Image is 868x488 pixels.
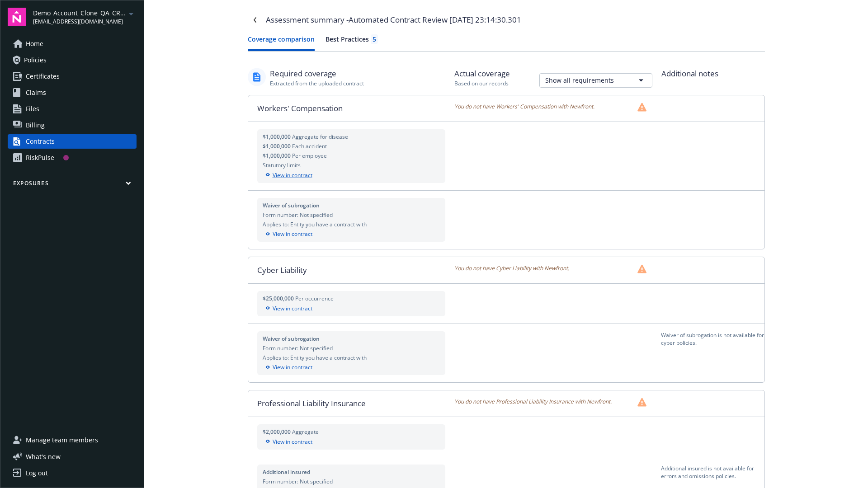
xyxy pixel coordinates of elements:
[266,14,521,26] div: Assessment summary - Automated Contract Review [DATE] 23:14:30.301
[8,102,137,116] a: Files
[263,344,440,352] div: Form number: Not specified
[661,68,765,80] div: Additional notes
[8,433,137,447] a: Manage team members
[8,118,137,132] a: Billing
[8,85,137,100] a: Claims
[248,390,455,417] div: Professional Liability Insurance
[263,354,440,361] div: Applies to: Entity you have a contract with
[26,118,45,132] span: Billing
[263,230,440,238] div: View in contract
[454,68,510,80] div: Actual coverage
[292,133,348,141] span: Aggregate for disease
[263,428,292,436] span: $2,000,000
[263,133,292,141] span: $1,000,000
[8,8,26,26] img: navigator-logo.svg
[26,85,46,100] span: Claims
[24,53,47,67] span: Policies
[248,13,262,27] a: Navigate back
[33,18,126,26] span: [EMAIL_ADDRESS][DOMAIN_NAME]
[8,37,137,51] a: Home
[33,8,137,26] button: Demo_Account_Clone_QA_CR_Tests_Client[EMAIL_ADDRESS][DOMAIN_NAME]arrowDropDown
[26,37,43,51] span: Home
[263,202,440,209] div: Waiver of subrogation
[263,171,440,179] div: View in contract
[295,295,334,302] span: Per occurrence
[292,152,327,160] span: Per employee
[26,69,60,84] span: Certificates
[263,161,301,169] span: Statutory limits
[325,34,378,44] div: Best Practices
[454,264,569,273] span: You do not have Cyber Liability with Newfront.
[263,142,292,150] span: $1,000,000
[8,53,137,67] a: Policies
[263,438,440,446] div: View in contract
[270,80,364,87] div: Extracted from the uploaded contract
[454,398,612,407] span: You do not have Professional Liability Insurance with Newfront.
[248,95,455,122] div: Workers' Compensation
[263,478,440,485] div: Form number: Not specified
[8,69,137,84] a: Certificates
[26,433,98,447] span: Manage team members
[8,179,137,191] button: Exposures
[26,466,48,480] div: Log out
[26,150,54,165] div: RiskPulse
[248,257,455,283] div: Cyber Liability
[263,305,440,313] div: View in contract
[263,363,440,371] div: View in contract
[26,102,39,116] span: Files
[263,295,295,302] span: $25,000,000
[8,150,137,165] a: RiskPulse
[26,134,55,149] div: Contracts
[263,221,440,228] div: Applies to: Entity you have a contract with
[454,103,594,112] span: You do not have Workers' Compensation with Newfront.
[126,8,137,19] a: arrowDropDown
[263,211,440,219] div: Form number: Not specified
[270,68,364,80] div: Required coverage
[292,428,319,436] span: Aggregate
[33,8,126,18] span: Demo_Account_Clone_QA_CR_Tests_Client
[26,452,61,461] span: What ' s new
[454,80,510,87] div: Based on our records
[292,142,327,150] span: Each accident
[263,335,440,343] div: Waiver of subrogation
[8,134,137,149] a: Contracts
[263,468,440,476] div: Additional insured
[248,34,315,51] button: Coverage comparison
[661,331,764,375] div: Waiver of subrogation is not available for cyber policies.
[263,152,292,160] span: $1,000,000
[373,34,376,44] div: 5
[8,452,75,461] button: What's new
